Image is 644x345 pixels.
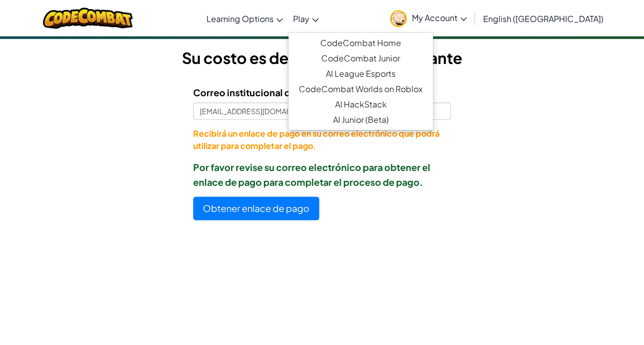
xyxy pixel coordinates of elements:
a: AI Junior (Beta) [288,112,433,127]
a: AI HackStack [288,97,433,112]
img: CodeCombat logo [43,8,133,29]
a: Play [288,5,324,32]
span: My Account [412,12,467,23]
p: Recibirá un enlace de pago en su correo electrónico que podrá utilizar para completar el pago. [193,127,451,152]
a: AI League Esports [288,66,433,81]
a: Learning Options [201,5,288,32]
a: My Account [385,2,472,34]
a: English ([GEOGRAPHIC_DATA]) [478,5,609,32]
a: CodeCombat Home [288,35,433,51]
span: Play [293,13,309,24]
a: CodeCombat Junior [288,51,433,66]
a: CodeCombat Worlds on Roblox [288,81,433,97]
p: Por favor revise su correo electrónico para obtener el enlace de pago para completar el proceso d... [193,160,451,189]
label: Correo institucional del alumno [193,85,334,100]
img: avatar [390,10,407,27]
span: Learning Options [206,13,274,24]
button: Obtener enlace de pago [193,197,319,220]
span: English ([GEOGRAPHIC_DATA]) [483,13,604,24]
